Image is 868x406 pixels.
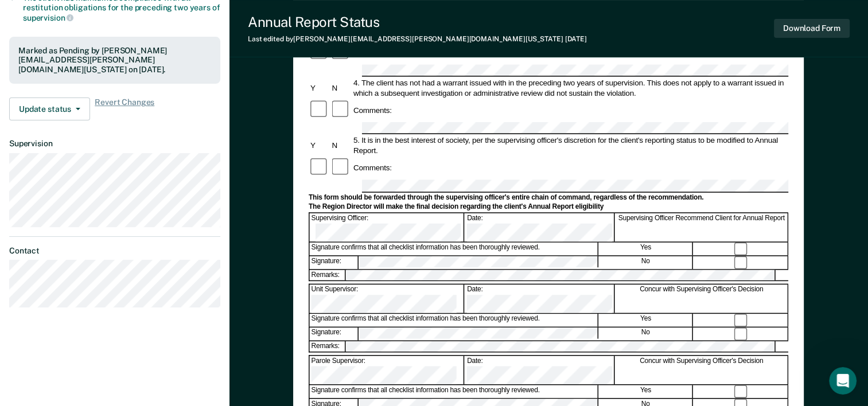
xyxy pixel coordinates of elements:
[9,246,220,256] dt: Contact
[310,328,359,341] div: Signature:
[23,13,73,22] span: supervision
[18,46,211,75] div: Marked as Pending by [PERSON_NAME][EMAIL_ADDRESS][PERSON_NAME][DOMAIN_NAME][US_STATE] on [DATE].
[829,367,857,395] iframe: Intercom live chat
[330,140,352,151] div: N
[599,314,693,327] div: Yes
[310,256,359,269] div: Signature:
[352,77,788,98] div: 4. The client has not had a warrant issued with in the preceding two years of supervision. This d...
[310,270,347,280] div: Remarks:
[310,214,465,242] div: Supervising Officer:
[248,14,587,30] div: Annual Report Status
[616,285,788,313] div: Concur with Supervising Officer's Decision
[248,35,587,43] div: Last edited by [PERSON_NAME][EMAIL_ADDRESS][PERSON_NAME][DOMAIN_NAME][US_STATE]
[9,97,90,120] button: Update status
[352,135,788,156] div: 5. It is in the best interest of society, per the supervising officer's discretion for the client...
[309,140,330,151] div: Y
[310,356,465,384] div: Parole Supervisor:
[465,214,614,242] div: Date:
[310,341,347,352] div: Remarks:
[599,243,693,255] div: Yes
[309,203,788,212] div: The Region Director will make the final decision regarding the client's Annual Report eligibility
[309,83,330,93] div: Y
[310,314,598,327] div: Signature confirms that all checklist information has been thoroughly reviewed.
[774,19,850,38] button: Download Form
[465,356,614,384] div: Date:
[565,35,587,43] span: [DATE]
[599,385,693,398] div: Yes
[352,163,394,173] div: Comments:
[309,193,788,202] div: This form should be forwarded through the supervising officer's entire chain of command, regardle...
[310,285,465,313] div: Unit Supervisor:
[599,256,693,269] div: No
[310,385,598,398] div: Signature confirms that all checklist information has been thoroughly reviewed.
[616,214,788,242] div: Supervising Officer Recommend Client for Annual Report
[352,105,394,115] div: Comments:
[95,97,154,120] span: Revert Changes
[616,356,788,384] div: Concur with Supervising Officer's Decision
[9,139,220,149] dt: Supervision
[330,83,352,93] div: N
[310,243,598,255] div: Signature confirms that all checklist information has been thoroughly reviewed.
[599,328,693,341] div: No
[465,285,614,313] div: Date:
